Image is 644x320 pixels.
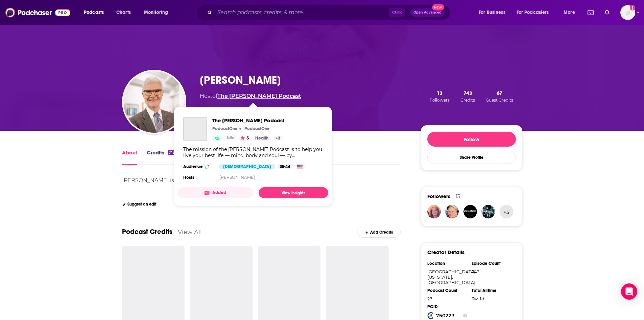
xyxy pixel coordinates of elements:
[212,117,284,124] span: The [PERSON_NAME] Podcast
[602,7,612,18] a: Show notifications dropdown
[427,296,467,301] div: 27
[112,7,135,18] a: Charts
[219,164,275,169] div: [DEMOGRAPHIC_DATA]
[178,187,253,198] button: Added
[212,126,238,131] p: PodcastOne
[427,205,441,218] img: MaryEC
[253,135,271,141] a: Health
[500,205,513,218] button: +5
[472,288,511,293] div: Total Airtime
[183,164,214,169] h3: Audience
[474,7,514,18] button: open menu
[212,117,284,124] a: The Dr. Gundry Podcast
[436,313,455,319] strong: 750223
[430,98,450,103] span: Followers
[427,288,467,293] div: Podcast Count
[456,193,460,199] div: 13
[427,151,516,164] button: Share Profile
[139,7,177,18] button: open menu
[259,187,328,198] a: View Insights
[183,146,323,158] div: The mission of the [PERSON_NAME] Podcast is to help you live your best life — mind, body and soul...
[122,202,157,207] a: Suggest an edit
[460,98,475,103] span: Credits
[413,11,442,14] span: Open Advanced
[357,226,401,238] a: Add Credits
[227,135,235,142] span: Idle
[559,7,583,18] button: open menu
[217,93,301,99] a: The Dr. Gundry Podcast
[472,261,511,266] div: Episode Count
[122,177,230,184] div: [PERSON_NAME] is a doctor and author.
[620,5,635,20] button: Show profile menu
[512,7,559,18] button: open menu
[224,135,237,141] a: Idle
[432,4,444,10] span: New
[472,296,484,301] span: 529 hours, 18 minutes, 51 seconds
[84,8,104,17] span: Podcasts
[585,7,596,18] a: Show notifications dropdown
[517,8,549,17] span: For Podcasters
[497,90,502,96] span: 67
[486,98,513,103] span: Guest Credits
[122,228,172,236] a: Podcast Credits
[389,8,405,17] span: Ctrl K
[147,149,176,165] a: Credits743
[123,71,185,133] img: Dr. Steven Gundry
[427,193,450,199] span: Followers
[463,205,477,218] img: LEGITAUDIO
[122,149,137,165] a: About
[200,93,212,99] span: Host
[463,312,467,319] button: Show Info
[437,90,443,96] span: 13
[244,126,270,131] p: PodcastOne
[427,132,516,147] button: Follow
[427,304,467,310] div: PCID
[243,126,270,131] a: PodcastOne
[564,8,575,17] span: More
[183,117,207,141] a: The Dr. Gundry Podcast
[178,228,202,235] a: View All
[428,89,452,103] button: 13Followers
[410,8,445,17] button: Open AdvancedNew
[620,5,635,20] span: Logged in as megcassidy
[472,269,511,274] div: 743
[5,6,70,19] img: Podchaser - Follow, Share and Rate Podcasts
[427,249,464,255] h3: Creator Details
[219,175,255,180] a: [PERSON_NAME]
[273,135,283,141] a: +3
[620,5,635,20] img: User Profile
[202,5,457,20] div: Search podcasts, credits, & more...
[427,269,467,285] div: [GEOGRAPHIC_DATA], [US_STATE], [GEOGRAPHIC_DATA]
[445,205,459,218] img: Tannywanny
[144,8,168,17] span: Monitoring
[458,89,477,103] button: 743Credits
[427,312,434,319] img: Podchaser Creator ID logo
[116,8,131,17] span: Charts
[277,164,293,169] div: 35-44
[215,7,389,18] input: Search podcasts, credits, & more...
[479,8,505,17] span: For Business
[183,175,194,180] h4: Hosts
[200,73,281,87] h1: [PERSON_NAME]
[484,89,515,103] button: 67Guest Credits
[630,5,635,10] svg: Add a profile image
[621,283,637,300] div: Open Intercom Messenger
[481,205,495,218] img: alexlisov
[427,261,467,266] div: Location
[212,93,301,99] span: of
[239,135,251,141] button: 5
[463,90,472,96] span: 743
[168,150,176,155] div: 743
[79,7,113,18] button: open menu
